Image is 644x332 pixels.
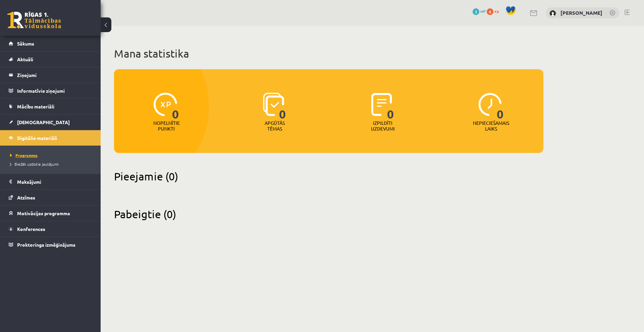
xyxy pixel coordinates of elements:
[487,8,493,15] span: 0
[17,194,35,200] span: Atzīmes
[370,120,396,132] p: Izpildīti uzdevumi
[172,93,179,120] span: 0
[387,93,394,120] span: 0
[9,205,92,221] a: Motivācijas programma
[480,8,486,14] span: mP
[262,120,288,132] p: Apgūtās tēmas
[17,103,54,109] span: Mācību materiāli
[473,8,486,14] a: 3 mP
[497,93,504,120] span: 0
[7,12,61,28] a: Rīgas 1. Tālmācības vidusskola
[153,120,180,132] p: Nopelnītie punkti
[114,170,543,183] h2: Pieejamie (0)
[9,52,92,67] a: Aktuāli
[154,93,177,116] img: icon-xp-0682a9bc20223a9ccc6f5883a126b849a74cddfe5390d2b41b4391c66f2066e7.svg
[10,161,59,167] span: Biežāk uzdotie jautājumi
[17,83,92,98] legend: Informatīvie ziņojumi
[9,221,92,237] a: Konferences
[9,174,92,189] a: Maksājumi
[487,8,502,14] a: 0 xp
[10,152,94,158] a: Programma
[9,83,92,98] a: Informatīvie ziņojumi
[473,120,509,132] p: Nepieciešamais laiks
[17,226,45,232] span: Konferences
[17,40,34,47] span: Sākums
[114,47,543,60] h1: Mana statistika
[9,237,92,252] a: Proktoringa izmēģinājums
[9,36,92,51] a: Sākums
[17,242,75,248] span: Proktoringa izmēģinājums
[9,99,92,114] a: Mācību materiāli
[10,161,94,167] a: Biežāk uzdotie jautājumi
[279,93,286,120] span: 0
[371,93,392,116] img: icon-completed-tasks-ad58ae20a441b2904462921112bc710f1caf180af7a3daa7317a5a94f2d26646.svg
[9,190,92,205] a: Atzīmes
[17,174,92,189] legend: Maksājumi
[114,207,543,221] h2: Pabeigtie (0)
[9,67,92,83] a: Ziņojumi
[17,67,92,83] legend: Ziņojumi
[494,8,499,14] span: xp
[263,93,284,116] img: icon-learned-topics-4a711ccc23c960034f471b6e78daf4a3bad4a20eaf4de84257b87e66633f6470.svg
[549,10,556,17] img: Maksims Cibuļskis
[9,130,92,146] a: Digitālie materiāli
[17,56,33,62] span: Aktuāli
[478,93,502,116] img: icon-clock-7be60019b62300814b6bd22b8e044499b485619524d84068768e800edab66f18.svg
[560,9,602,16] a: [PERSON_NAME]
[10,153,38,158] span: Programma
[473,8,479,15] span: 3
[17,210,70,216] span: Motivācijas programma
[9,114,92,130] a: [DEMOGRAPHIC_DATA]
[17,135,57,141] span: Digitālie materiāli
[17,119,70,125] span: [DEMOGRAPHIC_DATA]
